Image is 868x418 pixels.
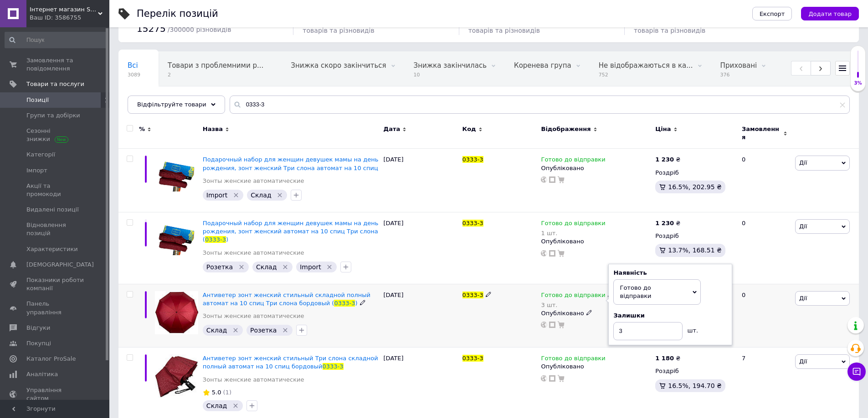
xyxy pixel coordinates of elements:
span: Назва [203,125,223,133]
a: Зонты женские автоматические [203,376,304,384]
div: Перелік позицій [137,9,218,19]
span: 13.7%, 168.51 ₴ [668,247,722,254]
span: Каталог ProSale [26,355,76,363]
span: товарів та різновидів [468,27,540,34]
span: Відгуки [26,324,50,332]
input: Пошук по назві позиції, артикулу і пошуковим запитам [230,96,850,114]
button: Експорт [752,7,792,20]
span: (1) [223,389,231,396]
span: Замовлення [742,125,781,141]
div: ₴ [655,354,680,363]
span: товарів та різновидів [303,27,374,34]
span: Експорт [760,10,785,17]
span: Склад [206,327,227,334]
a: Зонты женские автоматические [203,312,304,320]
button: Додати товар [801,7,859,20]
span: Замовлення та повідомлення [26,56,84,73]
span: Готово до відправки [541,156,605,166]
span: Акції та промокоди [26,182,84,198]
span: ) [226,236,228,243]
div: ₴ [655,156,680,164]
span: Дії [799,223,807,230]
span: 0333-3 [462,355,483,362]
span: Готово до відправки [620,284,651,299]
a: Подарочный набор для женщин девушек мамы на день рождения, зонт женский автомат на 10 спиц Три сл... [203,220,378,243]
span: Відфільтруйте товари [137,101,206,108]
a: Подарочный набор для женщин девушек мамы на день рождения, зонт женский Три слона автомат на 10 спиц [203,156,378,171]
div: ₴ [655,219,680,227]
a: Зонты женские автоматические [203,249,304,257]
svg: Видалити мітку [232,402,239,409]
span: Характеристики [26,245,78,253]
span: Інтернет магазин Sport Year [30,5,98,14]
span: / 300000 різновидів [168,26,231,33]
span: Приховані модератором [128,96,215,104]
span: Знижка закінчилась [414,61,487,70]
svg: Видалити мітку [232,327,239,334]
svg: Видалити мітку [238,263,245,271]
span: Товари та послуги [26,80,84,88]
span: Панель управління [26,300,84,316]
b: 1 180 [655,355,674,362]
img: Антиветер зонт женский стильный складной полный автомат на 10 спиц Три слона бордовый (0333-3) [155,291,198,334]
span: Ціна [655,125,671,133]
div: Залишки [613,312,727,320]
span: Готово до відправки [541,220,605,229]
div: 0 [736,149,793,212]
div: [DATE] [381,212,460,284]
div: Опубліковано [541,237,651,246]
span: 10 [414,71,487,78]
div: Опубліковано [541,164,651,172]
div: Товари з проблемними різновидами [159,52,282,86]
div: шт. [683,322,701,335]
div: Роздріб [655,367,734,375]
span: 0333-3 [462,220,483,227]
svg: Видалити мітку [282,327,289,334]
span: 16.5%, 194.70 ₴ [668,382,722,389]
span: 2 [168,71,263,78]
span: Антиветер зонт женский стильный складной полный автомат на 10 спиц Три слона бордовый ( [203,292,370,307]
span: Код [462,125,476,133]
span: Дата [384,125,401,133]
span: 16.5%, 202.95 ₴ [668,183,722,191]
div: 3% [851,80,865,86]
div: Роздріб [655,232,734,240]
span: Імпорт [26,166,47,175]
div: Опубліковано [541,363,651,371]
a: Зонты женские автоматические [203,177,304,185]
div: 3 шт. [541,302,613,308]
img: Антиветер зонт женский стильный Три слона складной полный автомат на 10 спиц бордовый 0333-3 [155,354,198,398]
a: Антиветер зонт женский стильный Три слона складной полный автомат на 10 спиц бордовый0333-3 [203,355,378,370]
span: 5.0 [212,389,221,396]
input: Пошук [5,32,108,48]
svg: Видалити мітку [232,191,240,199]
img: Подарочный набор для женщин девушек мамы на день рождения, зонт женский автомат на 10 спиц Три сл... [155,219,198,262]
span: Управління сайтом [26,386,84,403]
div: 1 шт. [541,230,605,237]
span: Склад [256,263,277,271]
span: Покупці [26,339,51,347]
span: Відображення [541,125,591,133]
b: 1 230 [655,220,674,227]
span: Дії [799,159,807,166]
span: Дії [799,295,807,302]
span: Дії [799,358,807,365]
div: Не відображаються в каталозі ProSale [590,52,711,86]
span: Import [206,191,227,199]
span: Коренева група [514,61,571,70]
span: Склад [251,191,271,199]
div: [DATE] [381,149,460,212]
span: Сезонні знижки [26,127,84,143]
div: Наявність [613,269,727,277]
svg: Видалити мітку [276,191,283,199]
span: Товари з проблемними р... [168,61,263,70]
span: 3089 [128,71,140,78]
span: Приховані [720,61,757,70]
span: товарів та різновидів [634,27,705,34]
img: Подарочный набор для женщин девушек мамы на день рождения, зонт женский Три слона автомат на 10 спиц [155,156,198,198]
span: Розетка [250,327,277,334]
span: Готово до відправки [541,292,605,301]
span: 376 [720,71,757,78]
